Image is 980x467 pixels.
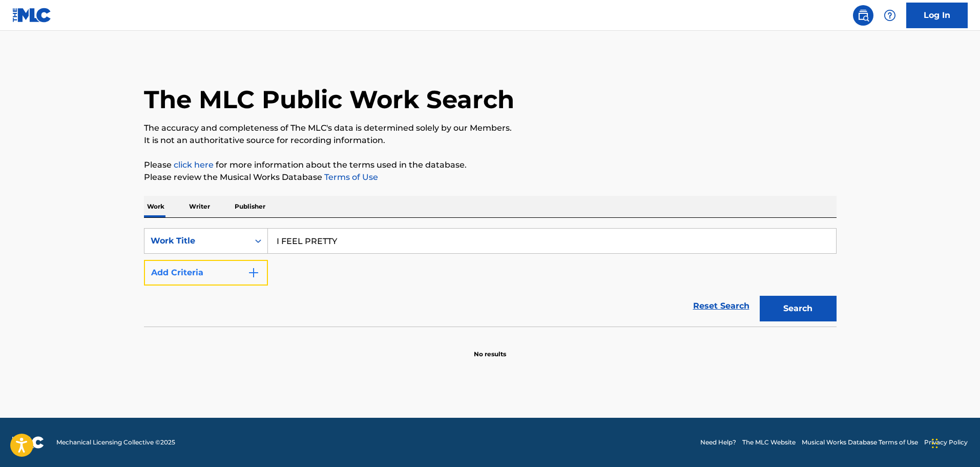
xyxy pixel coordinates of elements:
[144,84,514,115] h1: The MLC Public Work Search
[906,3,968,28] a: Log In
[802,438,918,447] a: Musical Works Database Terms of Use
[174,160,214,170] a: click here
[742,438,796,447] a: The MLC Website
[144,159,837,171] p: Please for more information about the terms used in the database.
[853,5,873,26] a: Public Search
[322,172,378,182] a: Terms of Use
[144,122,837,134] p: The accuracy and completeness of The MLC's data is determined solely by our Members.
[857,9,869,22] img: search
[186,196,213,217] p: Writer
[12,436,44,449] img: logo
[760,296,837,321] button: Search
[688,295,755,317] a: Reset Search
[144,260,268,286] button: Add Criteria
[144,134,837,147] p: It is not an authoritative source for recording information.
[144,196,168,217] p: Work
[247,267,260,279] img: 9d2ae6d4665cec9f34b9.svg
[700,438,736,447] a: Need Help?
[474,337,506,359] p: No results
[144,228,837,327] form: Search Form
[924,438,968,447] a: Privacy Policy
[144,171,837,184] p: Please review the Musical Works Database
[929,418,980,467] iframe: Chat Widget
[12,8,52,23] img: MLC Logo
[880,5,900,26] div: Help
[56,438,175,447] span: Mechanical Licensing Collective © 2025
[932,428,938,459] div: Drag
[884,9,896,22] img: help
[151,235,243,247] div: Work Title
[232,196,268,217] p: Publisher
